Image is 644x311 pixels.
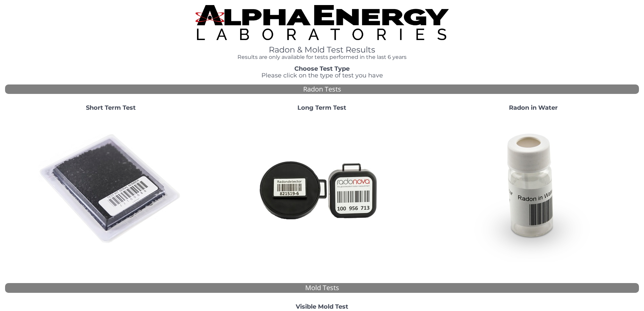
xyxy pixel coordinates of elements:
div: Mold Tests [5,283,639,293]
strong: Radon in Water [509,104,558,111]
strong: Long Term Test [297,104,346,111]
strong: Choose Test Type [294,65,350,72]
img: Radtrak2vsRadtrak3.jpg [250,117,394,262]
img: TightCrop.jpg [195,5,449,40]
img: RadoninWater.jpg [461,117,606,262]
span: Please click on the type of test you have [261,72,383,79]
strong: Short Term Test [86,104,136,111]
img: ShortTerm.jpg [38,117,183,262]
strong: Visible Mold Test [296,303,348,310]
h1: Radon & Mold Test Results [195,45,449,54]
h4: Results are only available for tests performed in the last 6 years [195,54,449,60]
div: Radon Tests [5,84,639,94]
